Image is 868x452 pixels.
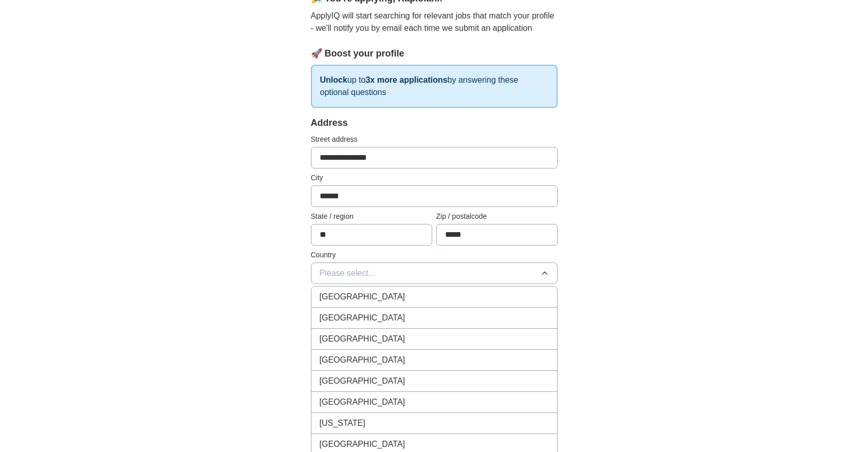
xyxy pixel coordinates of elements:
p: ApplyIQ will start searching for relevant jobs that match your profile - we'll notify you by emai... [311,10,558,34]
label: Zip / postalcode [436,211,558,222]
span: [GEOGRAPHIC_DATA] [320,291,405,303]
label: Country [311,250,558,260]
span: [GEOGRAPHIC_DATA] [320,333,405,345]
span: [GEOGRAPHIC_DATA] [320,312,405,324]
label: State / region [311,211,432,222]
div: 🚀 Boost your profile [311,47,558,61]
span: [GEOGRAPHIC_DATA] [320,438,405,450]
span: [GEOGRAPHIC_DATA] [320,354,405,366]
span: [GEOGRAPHIC_DATA] [320,396,405,408]
label: City [311,173,558,183]
span: [GEOGRAPHIC_DATA] [320,375,405,387]
div: Address [311,116,558,130]
button: Please select... [311,262,558,284]
strong: Unlock [320,76,347,84]
label: Street address [311,134,558,145]
p: up to by answering these optional questions [311,65,558,108]
span: [US_STATE] [320,417,365,429]
strong: 3x more applications [365,76,447,84]
span: Please select... [320,267,376,279]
